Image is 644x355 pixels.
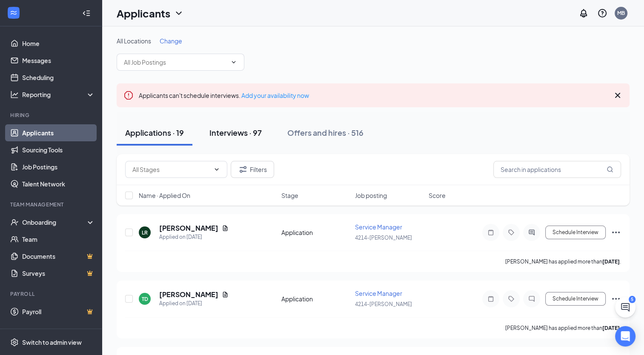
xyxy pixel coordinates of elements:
[238,164,248,175] svg: Filter
[10,338,19,346] svg: Settings
[10,112,93,119] div: Hiring
[493,161,621,178] input: Search in applications
[429,191,446,200] span: Score
[125,127,184,138] div: Applications · 19
[124,57,227,67] input: All Job Postings
[613,90,623,100] svg: Cross
[629,296,635,303] div: 5
[10,201,93,208] div: Team Management
[22,175,95,192] a: Talent Network
[117,6,170,20] h1: Applicants
[22,35,95,52] a: Home
[22,248,95,265] a: DocumentsCrown
[222,291,229,298] svg: Document
[355,223,402,231] span: Service Manager
[117,37,151,45] span: All Locations
[355,191,387,200] span: Job posting
[159,223,218,233] h5: [PERSON_NAME]
[281,191,298,200] span: Stage
[506,295,516,302] svg: Tag
[142,295,148,303] div: TD
[506,229,516,236] svg: Tag
[617,9,625,17] div: MB
[355,301,412,307] span: 4214-[PERSON_NAME]
[486,295,496,302] svg: Note
[602,325,620,331] b: [DATE]
[22,90,95,99] div: Reporting
[527,295,537,302] svg: ChatInactive
[620,302,630,312] svg: ChatActive
[213,166,220,173] svg: ChevronDown
[10,218,19,226] svg: UserCheck
[222,225,229,232] svg: Document
[505,258,621,265] p: [PERSON_NAME] has applied more than .
[611,294,621,304] svg: Ellipses
[607,166,613,173] svg: MagnifyingGlass
[22,265,95,282] a: SurveysCrown
[10,90,19,99] svg: Analysis
[22,158,95,175] a: Job Postings
[123,90,134,100] svg: Error
[82,9,91,17] svg: Collapse
[22,303,95,320] a: PayrollCrown
[139,92,309,99] span: Applicants can't schedule interviews.
[578,8,589,18] svg: Notifications
[22,218,88,226] div: Onboarding
[281,228,350,237] div: Application
[22,231,95,248] a: Team
[230,59,237,66] svg: ChevronDown
[287,127,364,138] div: Offers and hires · 516
[241,92,309,99] a: Add your availability now
[22,69,95,86] a: Scheduling
[611,227,621,238] svg: Ellipses
[615,297,635,318] button: ChatActive
[602,258,620,265] b: [DATE]
[10,290,93,298] div: Payroll
[597,8,607,18] svg: QuestionInfo
[9,9,18,17] svg: WorkstreamLogo
[22,141,95,158] a: Sourcing Tools
[159,233,229,241] div: Applied on [DATE]
[159,299,229,308] div: Applied on [DATE]
[486,229,496,236] svg: Note
[281,295,350,303] div: Application
[139,191,190,200] span: Name · Applied On
[22,124,95,141] a: Applicants
[615,326,635,346] div: Open Intercom Messenger
[160,37,182,45] span: Change
[355,289,402,297] span: Service Manager
[545,292,606,306] button: Schedule Interview
[527,229,537,236] svg: ActiveChat
[142,229,148,236] div: LR
[22,52,95,69] a: Messages
[159,290,218,299] h5: [PERSON_NAME]
[209,127,262,138] div: Interviews · 97
[545,226,606,239] button: Schedule Interview
[505,324,621,332] p: [PERSON_NAME] has applied more than .
[355,235,412,241] span: 4214-[PERSON_NAME]
[22,338,82,346] div: Switch to admin view
[132,165,210,174] input: All Stages
[231,161,274,178] button: Filter Filters
[174,8,184,18] svg: ChevronDown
